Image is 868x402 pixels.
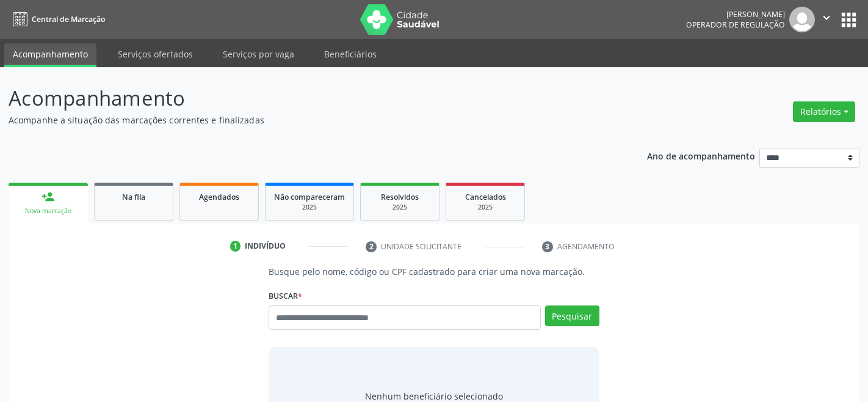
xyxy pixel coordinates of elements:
[381,192,419,202] span: Resolvidos
[9,83,604,114] p: Acompanhamento
[545,305,599,326] button: Pesquisar
[369,203,430,212] div: 2025
[109,43,201,65] a: Serviços ofertados
[647,148,755,163] p: Ano de acompanhamento
[230,241,241,252] div: 1
[838,9,859,31] button: apps
[274,203,345,212] div: 2025
[9,9,105,29] a: Central de Marcação
[122,192,145,202] span: Na fila
[815,7,838,32] button: 
[465,192,506,202] span: Cancelados
[789,7,815,32] img: img
[455,203,516,212] div: 2025
[42,190,55,203] div: person_add
[274,192,345,202] span: Não compareceram
[214,43,303,65] a: Serviços por vaga
[9,114,604,126] p: Acompanhe a situação das marcações correntes e finalizadas
[793,101,855,122] button: Relatórios
[245,241,286,252] div: Indivíduo
[269,265,599,278] p: Busque pelo nome, código ou CPF cadastrado para criar uma nova marcação.
[17,206,79,216] div: Nova marcação
[199,192,239,202] span: Agendados
[316,43,385,65] a: Beneficiários
[269,287,302,305] label: Buscar
[4,43,96,67] a: Acompanhamento
[820,11,833,24] i: 
[686,9,785,20] div: [PERSON_NAME]
[686,20,785,30] span: Operador de regulação
[32,14,105,24] span: Central de Marcação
